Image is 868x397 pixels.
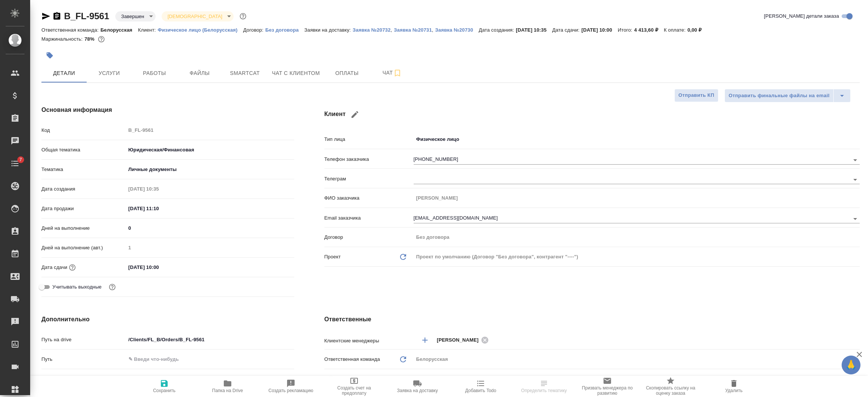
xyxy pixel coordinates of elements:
[521,388,567,393] span: Определить тематику
[259,376,322,397] button: Создать рекламацию
[397,388,438,393] span: Заявка на доставку
[41,224,126,232] p: Дней на выполнение
[84,36,96,42] p: 78%
[850,174,860,185] button: Open
[437,335,491,345] div: [PERSON_NAME]
[414,353,860,366] div: Белорусская
[414,250,860,263] div: Проект по умолчанию (Договор "Без договора", контрагент "----")
[324,136,414,143] p: Тип лица
[391,27,394,33] p: ,
[465,388,496,393] span: Добавить Todo
[41,185,126,193] p: Дата создания
[2,154,28,173] a: 7
[126,144,294,156] div: Юридическая/Финансовая
[15,156,26,163] span: 7
[126,183,192,194] input: Пустое поле
[182,69,218,78] span: Файлы
[41,244,126,252] p: Дней на выполнение (авт.)
[729,92,830,100] span: Отправить финальные файлы на email
[374,68,410,78] span: Чат
[52,283,102,291] span: Учитывать выходные
[272,69,320,78] span: Чат с клиентом
[212,388,243,393] span: Папка на Drive
[845,357,857,373] span: 🙏
[136,69,173,78] span: Работы
[639,376,702,397] button: Скопировать ссылку на оценку заказа
[41,375,126,383] p: Направление услуг
[265,27,304,33] p: Без договора
[850,214,860,224] button: Open
[41,27,101,33] p: Ответственная команда:
[126,203,192,214] input: ✎ Введи что-нибудь
[329,69,365,78] span: Оплаты
[432,27,435,33] p: ,
[394,26,432,34] button: Заявка №20731
[393,69,402,78] svg: Подписаться
[335,375,376,383] span: Проектная группа
[664,27,688,33] p: К оплате:
[324,156,414,163] p: Телефон заказчика
[126,262,192,273] input: ✎ Введи что-нибудь
[324,337,414,345] p: Клиентские менеджеры
[46,69,82,78] span: Детали
[353,27,391,33] p: Заявка №20732
[725,388,743,393] span: Удалить
[850,155,860,165] button: Open
[41,336,126,344] p: Путь на drive
[265,26,304,33] a: Без договора
[52,12,61,21] button: Скопировать ссылку
[304,27,353,33] p: Заявки на доставку:
[435,26,479,34] button: Заявка №20730
[128,375,285,383] div: ✎ Введи что-нибудь
[153,388,176,393] span: Сохранить
[41,146,126,154] p: Общая тематика
[64,11,109,21] a: B_FL-9561
[41,36,84,42] p: Маржинальность:
[437,336,483,344] span: [PERSON_NAME]
[449,376,512,397] button: Добавить Todo
[196,376,259,397] button: Папка на Drive
[724,89,851,102] div: split button
[580,385,634,396] span: Призвать менеджера по развитию
[512,376,576,397] button: Определить тематику
[243,27,266,33] p: Договор:
[679,91,714,100] span: Отправить КП
[324,175,414,183] p: Телеграм
[162,11,234,21] div: Завершен
[674,89,718,102] button: Отправить КП
[91,69,127,78] span: Услуги
[414,133,860,146] div: Физическое лицо
[41,264,67,271] p: Дата сдачи
[324,194,414,202] p: ФИО заказчика
[41,315,294,324] h4: Дополнительно
[416,331,434,349] button: Добавить менеджера
[126,334,294,345] input: ✎ Введи что-нибудь
[516,27,552,33] p: [DATE] 10:35
[157,26,243,33] a: Физическое лицо (Белорусская)
[115,11,156,21] div: Завершен
[138,27,157,33] p: Клиент:
[119,13,147,20] button: Завершен
[133,376,196,397] button: Сохранить
[126,354,294,365] input: ✎ Введи что-нибудь
[126,373,294,385] div: ✎ Введи что-нибудь
[41,12,50,21] button: Скопировать ссылку для ЯМессенджера
[107,282,117,292] button: Выбери, если сб и вс нужно считать рабочими днями для выполнения заказа.
[157,27,243,33] p: Физическое лицо (Белорусская)
[41,166,126,173] p: Тематика
[643,385,698,396] span: Скопировать ссылку на оценку заказа
[126,125,294,136] input: Пустое поле
[688,27,708,33] p: 0,00 ₽
[41,127,126,134] p: Код
[581,27,618,33] p: [DATE] 10:00
[702,376,766,397] button: Удалить
[414,232,860,243] input: Пустое поле
[435,27,479,33] p: Заявка №20730
[576,376,639,397] button: Призвать менеджера по развитию
[324,214,414,222] p: Email заказчика
[414,192,860,203] input: Пустое поле
[634,27,664,33] p: 4 413,60 ₽
[238,11,248,21] button: Доп статусы указывают на важность/срочность заказа
[324,315,860,324] h4: Ответственные
[327,385,381,396] span: Создать счет на предоплату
